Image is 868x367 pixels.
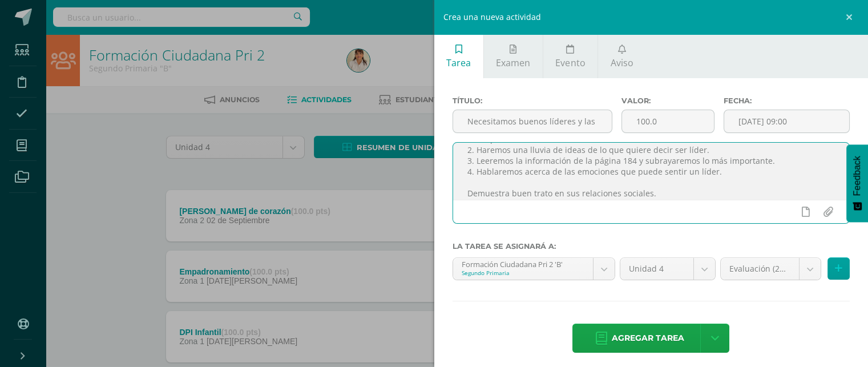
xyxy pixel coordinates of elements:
span: Evento [555,57,585,69]
a: Unidad 4 [620,258,715,280]
input: Título [453,110,612,132]
label: Título: [453,96,613,105]
a: Formación Ciudadana Pri 2 'B'Segundo Primaria [453,258,615,280]
input: Fecha de entrega [724,110,850,132]
span: Feedback [852,156,862,196]
a: Examen [484,34,543,78]
label: Fecha: [724,96,850,105]
input: Puntos máximos [622,110,713,132]
span: Agregar tarea [612,324,684,352]
span: Tarea [446,57,471,69]
a: Aviso [598,34,645,78]
span: Unidad 4 [629,258,685,280]
a: Evaluación (20.0%) [721,258,821,280]
a: Tarea [434,34,483,78]
label: La tarea se asignará a: [453,242,850,251]
span: Evaluación (20.0%) [729,258,790,280]
div: Formación Ciudadana Pri 2 'B' [462,258,585,269]
a: Evento [543,34,597,78]
div: Segundo Primaria [462,269,585,277]
span: Examen [496,57,530,69]
span: Aviso [611,57,633,69]
button: Feedback - Mostrar encuesta [846,144,868,222]
label: Valor: [621,96,714,105]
